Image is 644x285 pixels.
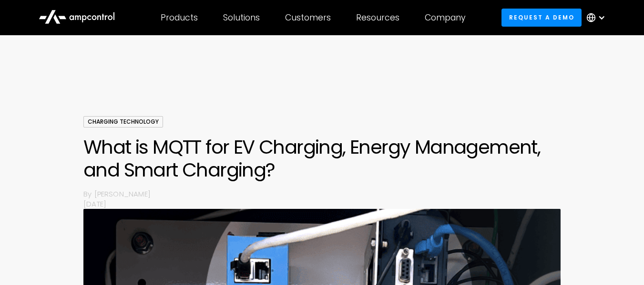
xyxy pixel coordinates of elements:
div: Charging Technology [83,116,163,128]
p: By [83,189,94,199]
div: Products [161,12,198,23]
div: Customers [285,12,331,23]
h1: What is MQTT for EV Charging, Energy Management, and Smart Charging? [83,136,561,181]
a: Request a demo [501,9,582,26]
div: Solutions [223,12,260,23]
div: Resources [356,12,399,23]
div: Company [425,12,466,23]
p: [PERSON_NAME] [94,189,561,199]
p: [DATE] [83,199,561,209]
